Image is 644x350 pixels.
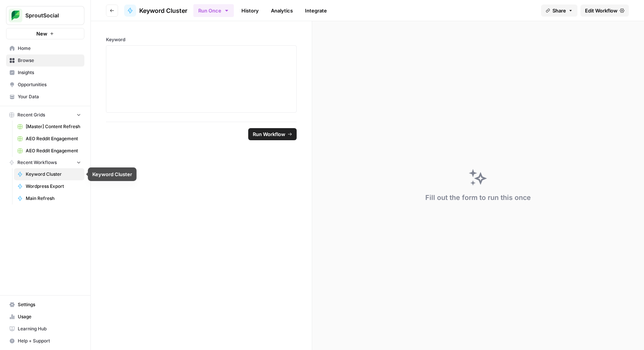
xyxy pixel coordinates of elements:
a: Keyword Cluster [14,168,84,180]
a: Your Data [6,91,84,103]
span: Recent Grids [17,112,45,118]
span: Edit Workflow [585,7,618,14]
label: Keyword [106,36,297,43]
button: Help + Support [6,335,84,347]
a: Settings [6,299,84,311]
a: Keyword Cluster [124,5,187,17]
div: Fill out the form to run this once [425,192,531,203]
button: Recent Workflows [6,157,84,168]
span: [Master] Content Refresh [26,123,81,130]
span: Settings [18,301,81,308]
a: Learning Hub [6,323,84,335]
span: Main Refresh [26,195,81,202]
span: Browse [18,57,81,64]
span: Usage [18,313,81,320]
span: Share [552,7,566,14]
span: Home [18,45,81,52]
a: Usage [6,311,84,323]
a: AEO Reddit Engagement [14,145,84,157]
button: Run Once [193,4,234,17]
a: Browse [6,54,84,67]
span: SproutSocial [25,12,71,19]
button: New [6,28,84,39]
a: History [237,5,263,17]
span: AEO Reddit Engagement [26,135,81,142]
a: Home [6,42,84,54]
a: [Master] Content Refresh [14,121,84,133]
button: Share [541,5,577,17]
span: Opportunities [18,81,81,88]
span: Run Workflow [253,130,285,138]
span: Wordpress Export [26,183,81,190]
span: Keyword Cluster [26,171,81,178]
span: New [36,30,47,37]
span: Your Data [18,93,81,100]
a: Integrate [300,5,331,17]
a: Main Refresh [14,192,84,204]
button: Recent Grids [6,109,84,121]
a: Wordpress Export [14,180,84,192]
span: Learning Hub [18,325,81,332]
button: Run Workflow [248,128,297,140]
a: AEO Reddit Engagement [14,133,84,145]
button: Workspace: SproutSocial [6,6,84,25]
a: Opportunities [6,79,84,91]
img: SproutSocial Logo [9,9,22,22]
a: Analytics [266,5,297,17]
span: Insights [18,69,81,76]
a: Insights [6,67,84,79]
span: Keyword Cluster [139,6,187,15]
span: Help + Support [18,338,81,344]
span: AEO Reddit Engagement [26,147,81,154]
a: Edit Workflow [580,5,629,17]
span: Recent Workflows [17,159,57,166]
